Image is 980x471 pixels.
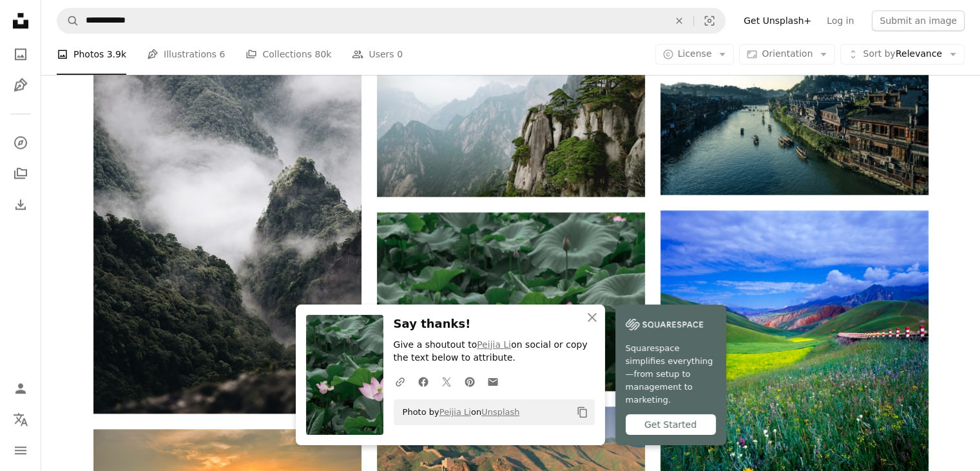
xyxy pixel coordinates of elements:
img: green tree lot covered by white clouds [93,10,361,414]
button: Menu [8,437,34,463]
a: Illustrations 6 [147,34,225,75]
a: Share on Twitter [435,368,458,394]
span: Squarespace simplifies everything—from setup to management to marketing. [626,342,716,406]
p: Give a shoutout to on social or copy the text below to attribute. [394,339,595,365]
a: Squarespace simplifies everything—from setup to management to marketing.Get Started [615,305,726,445]
a: Photos [8,41,34,67]
button: Visual search [694,8,725,33]
a: bird's-eye view photography of boats near houses [660,99,928,111]
img: pink lotus flower in bloom during daytime [377,212,645,391]
a: Users 0 [352,34,403,75]
button: Clear [665,8,693,33]
a: Collections 80k [245,34,331,75]
a: Share over email [481,368,504,394]
h3: Say thanks! [394,315,595,334]
button: Orientation [739,44,835,65]
button: Search Unsplash [57,8,79,33]
a: Explore [8,130,34,155]
a: Log in [819,10,861,31]
button: Sort byRelevance [840,44,965,65]
a: Download History [8,192,34,217]
a: Peijia Li [439,407,471,417]
a: Collections [8,161,34,186]
div: Get Started [626,414,716,435]
span: Photo by on [396,402,520,423]
img: bird's-eye view photography of boats near houses [660,16,928,195]
button: Submit an image [872,10,965,31]
span: 80k [314,47,331,61]
button: Copy to clipboard [572,401,593,423]
a: green grass field at daytime [660,339,928,350]
form: Find visuals sitewide [57,8,725,34]
span: Orientation [762,48,812,59]
a: Home — Unsplash [8,8,34,36]
span: Sort by [863,48,895,59]
span: 0 [397,47,403,61]
a: a view of a mountain range with pine trees on top of it [377,101,645,113]
a: Get Unsplash+ [736,10,819,31]
a: Peijia Li [477,339,511,350]
a: green tree lot covered by white clouds [93,206,361,217]
span: License [678,48,712,59]
span: Relevance [863,48,942,61]
a: Illustrations [8,72,34,98]
img: file-1747939142011-51e5cc87e3c9 [626,315,703,334]
button: License [655,44,735,65]
img: a view of a mountain range with pine trees on top of it [377,18,645,197]
a: Share on Facebook [412,368,435,394]
a: pink lotus flower in bloom during daytime [377,296,645,307]
a: Share on Pinterest [458,368,481,394]
a: Log in / Sign up [8,376,34,401]
span: 6 [220,47,226,61]
a: Unsplash [481,407,519,417]
button: Language [8,406,34,432]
